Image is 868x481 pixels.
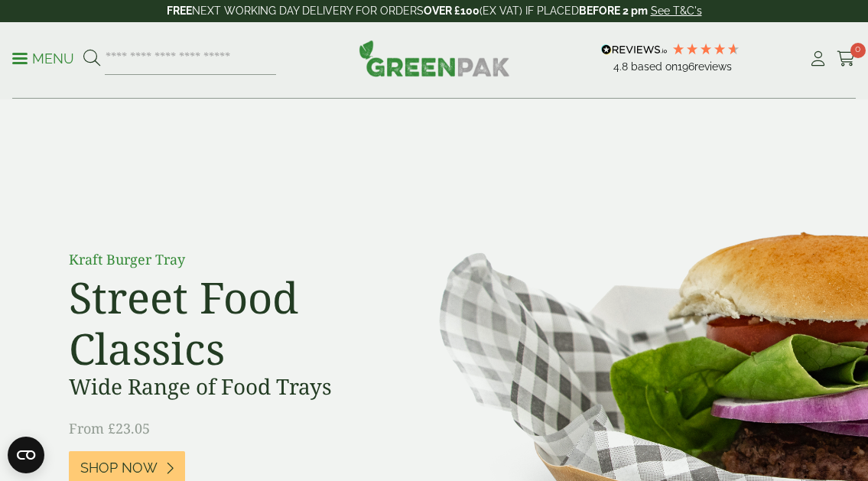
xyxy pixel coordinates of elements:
[601,44,668,55] img: REVIEWS.io
[80,460,158,476] span: Shop Now
[651,5,702,17] a: See T&C's
[359,40,510,76] img: GreenPak Supplies
[808,51,827,67] i: My Account
[69,249,413,270] p: Kraft Burger Tray
[837,47,856,70] a: 0
[579,5,648,17] strong: BEFORE 2 pm
[631,60,678,73] span: Based on
[837,51,856,67] i: Cart
[678,60,694,73] span: 196
[69,271,413,374] h2: Street Food Classics
[613,60,631,73] span: 4.8
[850,43,866,58] span: 0
[69,374,413,400] h3: Wide Range of Food Trays
[671,42,740,56] div: 4.79 Stars
[167,5,192,17] strong: FREE
[12,50,74,65] a: Menu
[12,50,74,68] p: Menu
[8,437,44,473] button: Open CMP widget
[424,5,480,17] strong: OVER £100
[69,419,150,437] span: From £23.05
[694,60,732,73] span: reviews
